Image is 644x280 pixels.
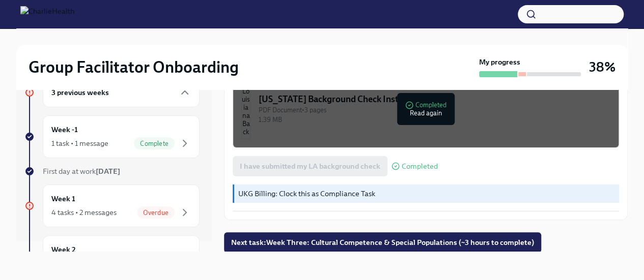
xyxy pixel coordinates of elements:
a: Week 14 tasks • 2 messagesOverdue [24,184,200,227]
div: 3 previous weeks [43,78,200,107]
a: Week -11 task • 1 messageComplete [24,115,200,158]
a: Week 2 [24,235,200,278]
a: First day at work[DATE] [24,166,200,176]
span: First day at work [43,167,120,176]
strong: [DATE] [96,167,120,176]
span: Next task : Week Three: Cultural Competence & Special Populations (~3 hours to complete) [231,237,534,247]
strong: My progress [479,57,520,67]
p: UKG Billing: Clock this as Compliance Task [238,189,615,199]
button: [US_STATE] Background Check InstructionsPDF Document•3 pages1.39 MBCompletedRead again [233,70,619,148]
div: [US_STATE] Background Check Instructions [259,93,610,105]
div: PDF Document • 3 pages [259,105,610,115]
h2: Group Facilitator Onboarding [29,57,239,77]
h6: 3 previous weeks [51,87,109,98]
h6: Week -1 [51,124,78,135]
span: Complete [134,140,175,147]
div: 1 task • 1 message [51,138,108,148]
div: 1.39 MB [259,115,610,125]
h3: 38% [589,58,615,76]
button: Next task:Week Three: Cultural Competence & Special Populations (~3 hours to complete) [224,232,541,253]
img: Louisiana Background Check Instructions [241,78,250,139]
h6: Week 1 [51,193,75,204]
span: Overdue [137,209,175,216]
h6: Week 2 [51,244,76,255]
span: Completed [402,163,438,170]
div: 4 tasks • 2 messages [51,207,117,217]
img: CharlieHealth [20,6,74,22]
